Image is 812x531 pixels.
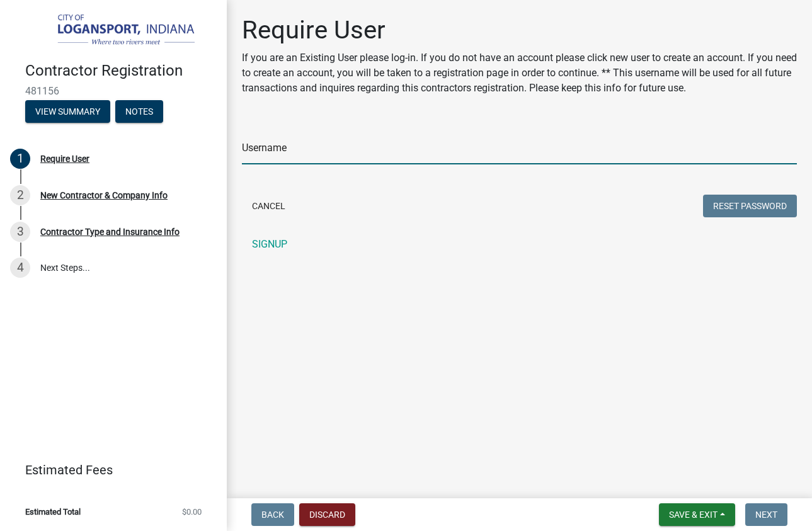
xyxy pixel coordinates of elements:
[703,195,797,217] button: Reset Password
[115,100,163,123] button: Notes
[10,457,207,482] a: Estimated Fees
[242,15,797,45] h1: Require User
[25,100,110,123] button: View Summary
[242,232,797,257] a: SIGNUP
[10,149,30,169] div: 1
[40,154,89,163] div: Require User
[242,195,295,217] button: Cancel
[10,258,30,278] div: 4
[755,510,777,520] span: Next
[242,50,797,96] p: If you are an Existing User please log-in. If you do not have an account please click new user to...
[25,85,202,97] span: 481156
[25,508,81,516] span: Estimated Total
[261,510,284,520] span: Back
[10,222,30,242] div: 3
[299,503,355,526] button: Discard
[10,185,30,205] div: 2
[25,62,217,80] h4: Contractor Registration
[182,508,202,516] span: $0.00
[251,503,294,526] button: Back
[40,191,168,200] div: New Contractor & Company Info
[115,107,163,117] wm-modal-confirm: Notes
[659,503,735,526] button: Save & Exit
[669,510,718,520] span: Save & Exit
[25,107,110,117] wm-modal-confirm: Summary
[25,13,207,49] img: City of Logansport, Indiana
[745,503,787,526] button: Next
[40,227,180,236] div: Contractor Type and Insurance Info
